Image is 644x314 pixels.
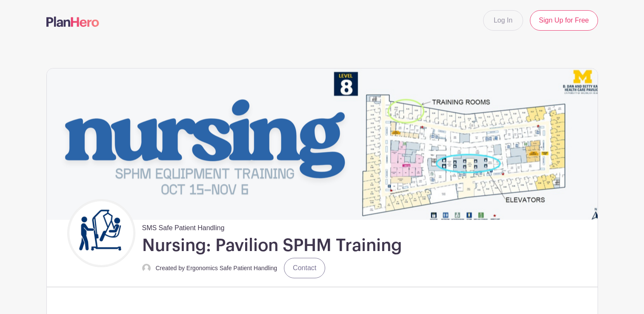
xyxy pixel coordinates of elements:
[69,201,133,265] img: Untitled%20design.png
[284,258,325,278] a: Contact
[142,235,402,256] h1: Nursing: Pavilion SPHM Training
[142,220,225,233] span: SMS Safe Patient Handling
[530,10,598,31] a: Sign Up for Free
[483,10,523,31] a: Log In
[156,265,278,271] small: Created by Ergonomics Safe Patient Handling
[142,264,151,272] img: default-ce2991bfa6775e67f084385cd625a349d9dcbb7a52a09fb2fda1e96e2d18dcdb.png
[46,17,99,27] img: logo-507f7623f17ff9eddc593b1ce0a138ce2505c220e1c5a4e2b4648c50719b7d32.svg
[47,69,598,220] img: event_banner_9715.png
